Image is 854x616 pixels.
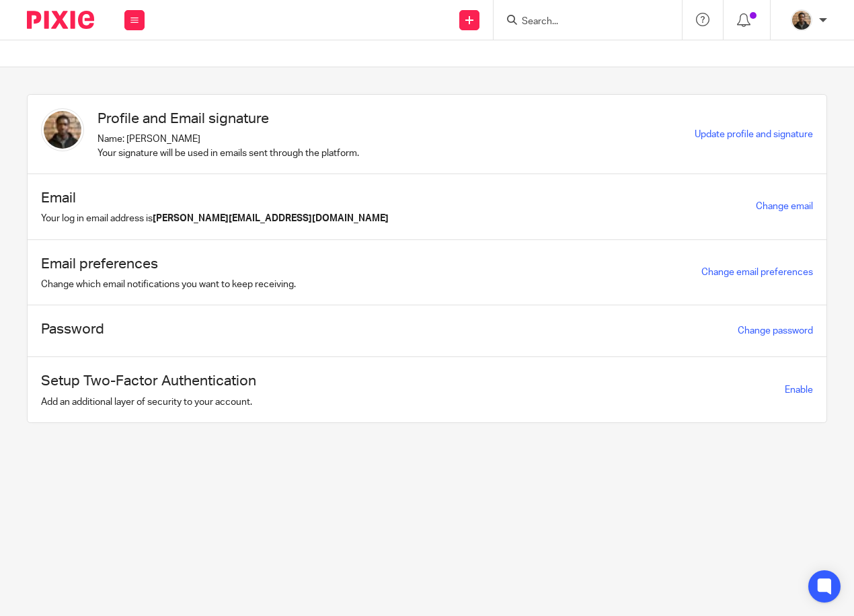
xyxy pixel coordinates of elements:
[41,188,389,208] h1: Email
[785,385,813,395] span: Enable
[695,130,813,139] a: Update profile and signature
[41,254,296,274] h1: Email preferences
[738,326,813,336] a: Change password
[98,132,359,160] p: Name: [PERSON_NAME] Your signature will be used in emails sent through the platform.
[701,268,813,277] a: Change email preferences
[27,11,94,29] img: Pixie
[756,202,813,211] a: Change email
[41,319,104,340] h1: Password
[791,9,812,31] img: WhatsApp%20Image%202025-04-23%20.jpg
[41,395,256,409] p: Add an additional layer of security to your account.
[520,16,642,28] input: Search
[41,278,296,291] p: Change which email notifications you want to keep receiving.
[41,212,389,225] p: Your log in email address is
[41,108,84,151] img: WhatsApp%20Image%202025-04-23%20.jpg
[98,108,359,129] h1: Profile and Email signature
[153,214,389,223] b: [PERSON_NAME][EMAIL_ADDRESS][DOMAIN_NAME]
[41,371,256,391] h1: Setup Two-Factor Authentication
